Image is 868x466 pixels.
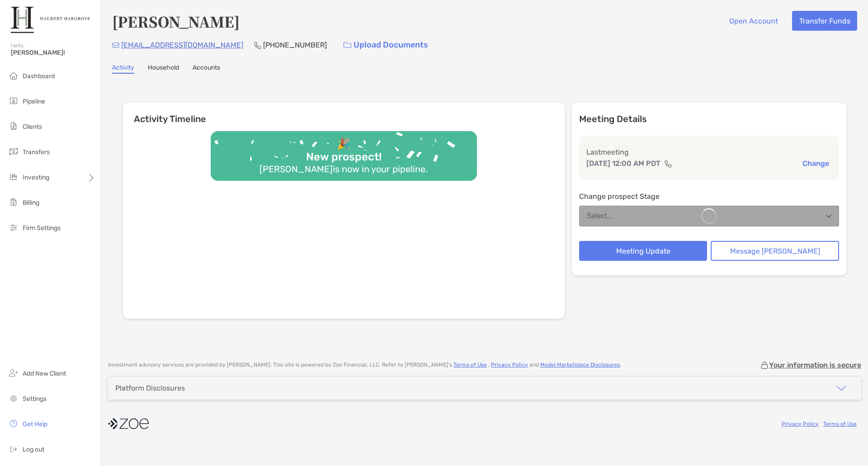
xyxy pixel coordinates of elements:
img: add_new_client icon [8,367,19,378]
span: Settings [23,395,47,403]
img: Zoe Logo [11,4,90,36]
span: Add New Client [23,370,66,377]
span: Firm Settings [23,224,61,232]
span: Investing [23,174,49,181]
img: icon arrow [836,383,847,394]
div: Platform Disclosures [115,384,185,392]
button: Change [800,159,832,168]
img: Confetti [211,131,477,173]
button: Transfer Funds [792,11,857,31]
a: Privacy Policy [491,362,528,368]
a: Privacy Policy [782,421,819,427]
img: company logo [108,414,149,434]
span: Dashboard [23,72,55,80]
img: transfers icon [8,146,19,157]
img: get-help icon [8,418,19,429]
span: Transfers [23,148,50,156]
span: Get Help [23,420,47,428]
p: Change prospect Stage [579,191,839,202]
button: Open Account [722,11,785,31]
img: pipeline icon [8,95,19,106]
img: firm-settings icon [8,222,19,233]
a: Household [148,64,179,74]
img: billing icon [8,197,19,207]
span: Billing [23,199,39,207]
p: [EMAIL_ADDRESS][DOMAIN_NAME] [121,39,243,51]
p: Investment advisory services are provided by [PERSON_NAME] . This site is powered by Zoe Financia... [108,362,621,368]
div: 🎉 [333,137,354,151]
a: Accounts [193,64,220,74]
img: clients icon [8,121,19,132]
div: New prospect! [302,151,385,164]
div: [PERSON_NAME] is now in your pipeline. [256,164,431,174]
p: Meeting Details [579,113,839,125]
h4: [PERSON_NAME] [112,11,240,32]
h6: Activity Timeline [123,103,565,124]
a: Activity [112,64,134,74]
p: [PHONE_NUMBER] [263,39,327,51]
span: Log out [23,446,44,453]
span: Clients [23,123,42,131]
a: Terms of Use [453,362,487,368]
img: investing icon [8,171,19,182]
p: [DATE] 12:00 AM PDT [586,158,660,169]
img: logout icon [8,443,19,454]
img: dashboard icon [8,70,19,81]
p: Your information is secure [769,361,861,369]
button: Meeting Update [579,241,708,261]
a: Terms of Use [823,421,857,427]
img: settings icon [8,393,19,404]
p: Last meeting [586,146,832,158]
img: button icon [344,42,351,48]
span: [PERSON_NAME]! [11,49,95,56]
a: Upload Documents [338,35,434,55]
img: Phone Icon [254,42,261,49]
img: Email Icon [112,42,119,48]
span: Pipeline [23,98,45,105]
a: Model Marketplace Disclosures [540,362,620,368]
button: Message [PERSON_NAME] [711,241,839,261]
img: communication type [664,160,672,167]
